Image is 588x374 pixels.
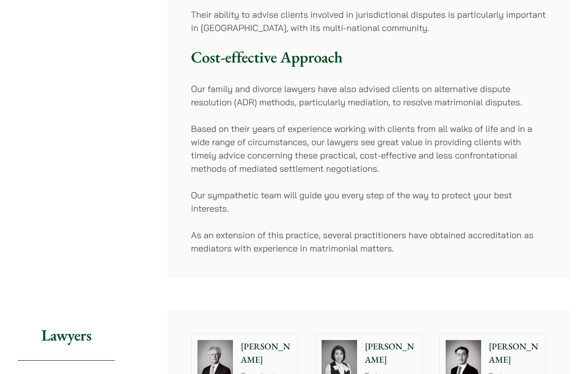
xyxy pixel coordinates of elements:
p: Our family and divorce lawyers have also advised clients on alternative dispute resolution (ADR) ... [191,82,547,109]
p: As an extension of this practice, several practitioners have obtained accreditation as mediators ... [191,228,547,255]
h2: Lawyers [18,310,115,361]
p: [PERSON_NAME] [241,340,292,367]
p: [PERSON_NAME] [489,340,540,367]
p: Their ability to advise clients involved in jurisdictional disputes is particularly important in ... [191,8,547,34]
p: Based on their years of experience working with clients from all walks of life and in a wide rang... [191,122,547,175]
p: [PERSON_NAME] [365,340,416,367]
h3: Cost-effective Approach [191,48,547,66]
p: Our sympathetic team will guide you every step of the way to protect your best interests. [191,188,547,215]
